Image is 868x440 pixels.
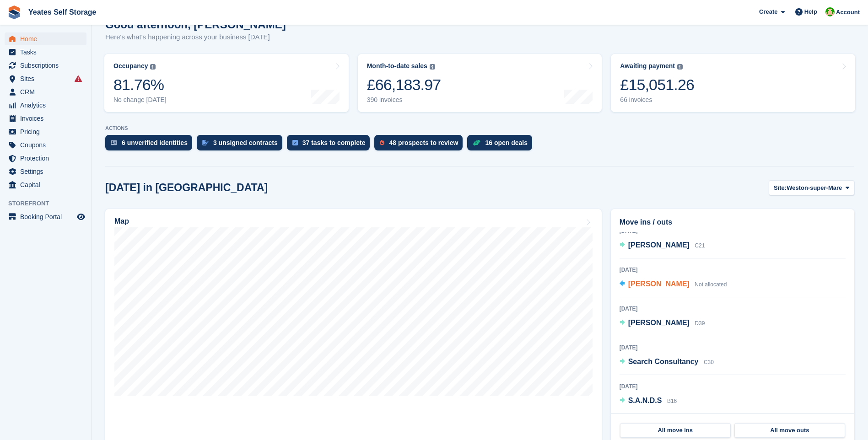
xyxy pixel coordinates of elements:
img: verify_identity-adf6edd0f0f0b5bbfe63781bf79b02c33cf7c696d77639b501bdc392416b5a36.svg [111,140,117,145]
span: C30 [704,359,714,365]
div: [DATE] [620,305,846,313]
img: contract_signature_icon-13c848040528278c33f63329250d36e43548de30e8caae1d1a13099fd9432cc5.svg [202,140,209,145]
span: Booking Portal [20,210,75,223]
div: 66 invoices [620,96,694,104]
a: menu [5,59,86,72]
a: Search Consultancy C30 [620,356,714,368]
img: Angela Field [825,7,835,16]
div: £15,051.26 [620,75,694,94]
div: [DATE] [620,266,846,274]
span: Analytics [20,99,75,112]
span: [PERSON_NAME] [628,241,690,249]
a: menu [5,210,86,223]
div: 6 unverified identities [122,139,188,146]
div: 390 invoices [367,96,441,104]
span: Storefront [8,199,91,208]
a: Occupancy 81.76% No change [DATE] [104,54,349,112]
span: Search Consultancy [628,358,699,365]
img: icon-info-grey-7440780725fd019a000dd9b08b2336e03edf1995a4989e88bcd33f0948082b44.svg [677,64,683,70]
a: menu [5,32,86,45]
button: Site: Weston-super-Mare [769,180,854,195]
span: B16 [667,398,677,404]
a: menu [5,125,86,138]
a: Awaiting payment £15,051.26 66 invoices [611,54,855,112]
div: 37 tasks to complete [302,139,366,146]
a: 3 unsigned contracts [197,135,287,155]
a: menu [5,99,86,112]
a: [PERSON_NAME] D39 [620,317,705,329]
div: [DATE] [620,343,846,352]
a: menu [5,165,86,178]
span: Site: [774,183,787,193]
div: 16 open deals [485,139,528,146]
div: Occupancy [113,62,148,70]
a: menu [5,112,86,125]
a: All move outs [734,423,845,438]
span: [PERSON_NAME] [628,280,690,288]
a: All move ins [620,423,731,438]
div: Month-to-date sales [367,62,427,70]
h2: [DATE] in [GEOGRAPHIC_DATA] [105,182,268,194]
span: Pricing [20,125,75,138]
span: C21 [695,242,705,249]
h2: Map [114,217,129,225]
a: S.A.N.D.S B16 [620,395,677,407]
span: Account [836,8,860,17]
span: Sites [20,72,75,85]
div: No change [DATE] [113,96,167,104]
span: Settings [20,165,75,178]
h2: Move ins / outs [620,217,846,228]
span: S.A.N.D.S [628,397,662,404]
span: [PERSON_NAME] [628,319,690,327]
div: 3 unsigned contracts [213,139,278,146]
a: [PERSON_NAME] C21 [620,240,705,252]
span: Create [759,7,777,16]
img: prospect-51fa495bee0391a8d652442698ab0144808aea92771e9ea1ae160a38d050c398.svg [380,140,384,145]
i: Smart entry sync failures have occurred [75,75,82,82]
div: £66,183.97 [367,75,441,94]
span: Home [20,32,75,45]
div: Awaiting payment [620,62,675,70]
a: menu [5,178,86,191]
span: Weston-super-Mare [787,183,842,193]
span: CRM [20,86,75,98]
span: Coupons [20,139,75,151]
a: Month-to-date sales £66,183.97 390 invoices [358,54,602,112]
span: D39 [695,320,705,327]
span: Help [804,7,817,16]
a: 37 tasks to complete [287,135,375,155]
span: Tasks [20,46,75,59]
a: menu [5,86,86,98]
a: 6 unverified identities [105,135,197,155]
a: menu [5,46,86,59]
a: menu [5,139,86,151]
p: ACTIONS [105,125,854,131]
img: stora-icon-8386f47178a22dfd0bd8f6a31ec36ba5ce8667c1dd55bd0f319d3a0aa187defe.svg [7,5,21,19]
a: Preview store [75,211,86,222]
img: deal-1b604bf984904fb50ccaf53a9ad4b4a5d6e5aea283cecdc64d6e3604feb123c2.svg [473,140,480,146]
img: icon-info-grey-7440780725fd019a000dd9b08b2336e03edf1995a4989e88bcd33f0948082b44.svg [430,64,435,70]
div: 48 prospects to review [389,139,458,146]
a: Yeates Self Storage [25,5,100,20]
a: 48 prospects to review [374,135,467,155]
span: Not allocated [695,281,727,288]
span: Invoices [20,112,75,125]
div: 81.76% [113,75,167,94]
a: [PERSON_NAME] Not allocated [620,279,727,290]
img: task-75834270c22a3079a89374b754ae025e5fb1db73e45f91037f5363f120a921f8.svg [292,140,298,145]
a: menu [5,72,86,85]
span: Capital [20,178,75,191]
img: icon-info-grey-7440780725fd019a000dd9b08b2336e03edf1995a4989e88bcd33f0948082b44.svg [150,64,156,70]
p: Here's what's happening across your business [DATE] [105,32,286,43]
span: Protection [20,152,75,165]
a: 16 open deals [467,135,537,155]
span: Subscriptions [20,59,75,72]
div: [DATE] [620,382,846,391]
a: menu [5,152,86,165]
